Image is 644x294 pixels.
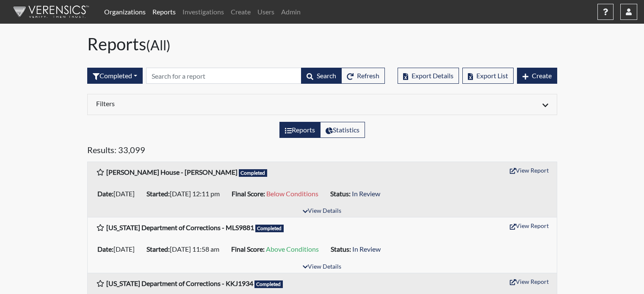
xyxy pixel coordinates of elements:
[87,68,143,84] button: Completed
[254,3,278,20] a: Users
[266,245,319,253] span: Above Conditions
[341,68,385,84] button: Refresh
[94,242,143,256] li: [DATE]
[87,34,557,54] h1: Reports
[517,68,557,84] button: Create
[462,68,514,84] button: Export List
[255,225,284,232] span: Completed
[532,71,552,80] span: Create
[357,71,379,80] span: Refresh
[146,190,170,198] b: Started:
[232,190,265,198] b: Final Score:
[506,275,553,288] button: View Report
[254,280,283,288] span: Completed
[331,245,351,253] b: Status:
[320,122,365,138] label: View statistics about completed interviews
[87,68,143,84] div: Filter by interview status
[143,187,228,201] li: [DATE] 12:11 pm
[106,168,238,176] b: [PERSON_NAME] House - [PERSON_NAME]
[352,245,381,253] span: In Review
[476,71,508,80] span: Export List
[266,190,318,198] span: Below Conditions
[96,99,316,107] h6: Filters
[97,245,113,253] b: Date:
[278,3,304,20] a: Admin
[146,68,301,84] input: Search by Registration ID, Interview Number, or Investigation Name.
[227,3,254,20] a: Create
[506,164,553,177] button: View Report
[149,3,179,20] a: Reports
[97,190,113,198] b: Date:
[231,245,265,253] b: Final Score:
[412,71,453,80] span: Export Details
[317,71,336,80] span: Search
[301,68,342,84] button: Search
[506,219,553,232] button: View Report
[146,37,171,53] small: (All)
[106,279,253,287] b: [US_STATE] Department of Corrections - KKJ1934
[279,122,321,138] label: View the list of reports
[299,261,345,273] button: View Details
[179,3,227,20] a: Investigations
[352,190,380,198] span: In Review
[87,145,557,158] h5: Results: 33,099
[330,190,351,198] b: Status:
[106,223,254,231] b: [US_STATE] Department of Corrections - MLS9881
[239,169,268,177] span: Completed
[101,3,149,20] a: Organizations
[146,245,170,253] b: Started:
[398,68,459,84] button: Export Details
[299,206,345,217] button: View Details
[94,187,143,201] li: [DATE]
[90,99,555,110] div: Click to expand/collapse filters
[143,242,228,256] li: [DATE] 11:58 am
